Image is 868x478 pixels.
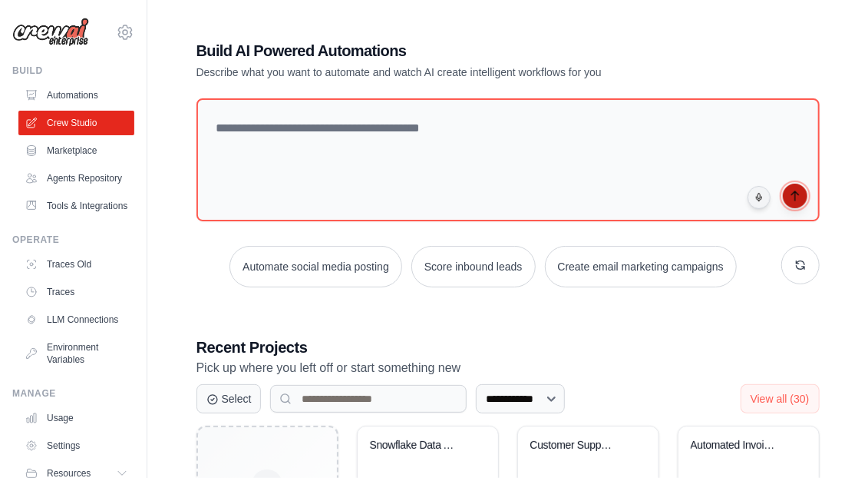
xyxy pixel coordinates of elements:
h3: Recent Projects [196,337,820,358]
p: Describe what you want to automate and watch AI create intelligent workflows for you [196,65,712,80]
div: Snowflake Data Analysis & Email Reporter [370,439,463,453]
a: Usage [18,406,134,430]
h1: Build AI Powered Automations [196,40,712,61]
p: Pick up where you left off or start something new [196,358,820,378]
button: Click to speak your automation idea [748,186,771,209]
a: Marketplace [18,138,134,163]
a: Traces [18,280,134,304]
button: Select [196,384,262,413]
a: Crew Studio [18,111,134,135]
span: View all (30) [751,393,810,405]
a: Automations [18,83,134,108]
button: View all (30) [741,384,820,413]
a: Agents Repository [18,166,134,191]
a: Traces Old [18,252,134,277]
div: Build [12,65,134,77]
div: Automated Invoice Processing System [691,439,784,453]
a: LLM Connections [18,307,134,332]
div: Operate [12,234,134,246]
button: Create email marketing campaigns [545,246,737,287]
button: Get new suggestions [781,246,820,284]
img: Logo [12,18,89,47]
button: Score inbound leads [411,246,536,287]
a: Settings [18,433,134,458]
iframe: Chat Widget [791,404,868,478]
a: Tools & Integrations [18,194,134,218]
button: Automate social media posting [229,246,402,287]
div: Customer Support Ticket Automation [530,439,623,453]
div: Manage [12,387,134,400]
a: Environment Variables [18,335,134,372]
